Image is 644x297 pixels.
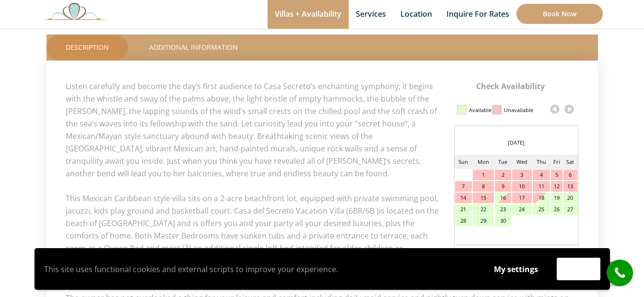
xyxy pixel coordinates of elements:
[455,181,472,192] div: 7
[469,102,492,118] div: Available
[563,181,577,192] div: 13
[495,204,511,215] div: 23
[455,155,473,169] td: Sun
[516,4,603,24] a: Book Now
[533,204,550,215] div: 25
[473,204,493,215] div: 22
[455,193,472,203] div: 14
[485,258,547,280] button: My settings
[563,204,577,215] div: 27
[47,34,128,60] a: Description
[512,204,532,215] div: 24
[512,155,532,169] td: Wed
[66,80,579,180] p: Listen carefully and become the day’s first audience to Casa Secreto’s enchanting symphony; it be...
[44,262,475,276] p: This site uses functional cookies and external scripts to improve your experience.
[495,193,511,203] div: 16
[130,34,257,60] a: Additional Information
[495,181,511,192] div: 9
[512,181,532,192] div: 10
[533,193,550,203] div: 18
[495,170,511,180] div: 2
[557,258,600,280] button: Accept
[551,170,562,180] div: 5
[512,193,532,203] div: 17
[551,181,562,192] div: 12
[609,262,631,284] i: call
[533,170,550,180] div: 4
[473,193,493,203] div: 15
[532,155,550,169] td: Thu
[473,170,493,180] div: 1
[607,260,633,286] a: call
[512,170,532,180] div: 3
[66,192,579,279] p: This Mexican Caribbean style villa sits on a 2-acre beachfront lot, equipped with private swimmin...
[551,204,562,215] div: 26
[455,136,578,150] div: [DATE]
[494,155,512,169] td: Tue
[455,216,472,226] div: 28
[563,170,577,180] div: 6
[455,204,472,215] div: 21
[473,181,493,192] div: 8
[473,216,493,226] div: 29
[472,155,494,169] td: Mon
[495,216,511,226] div: 30
[563,155,577,169] td: Sat
[563,193,577,203] div: 20
[550,155,563,169] td: Fri
[533,181,550,192] div: 11
[551,193,562,203] div: 19
[42,2,107,20] img: Awesome Logo
[504,102,533,118] div: Unavailable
